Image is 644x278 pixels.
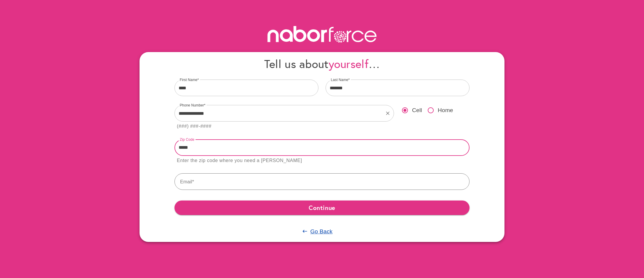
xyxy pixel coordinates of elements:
[329,56,369,71] span: yourself
[310,228,332,235] u: Go Back
[438,106,453,115] span: Home
[177,122,212,130] div: (###) ###-####
[179,202,465,213] span: Continue
[177,157,302,165] div: Enter the zip code where you need a [PERSON_NAME]
[174,57,470,71] h4: Tell us about …
[412,106,422,115] span: Cell
[174,201,470,215] button: Continue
